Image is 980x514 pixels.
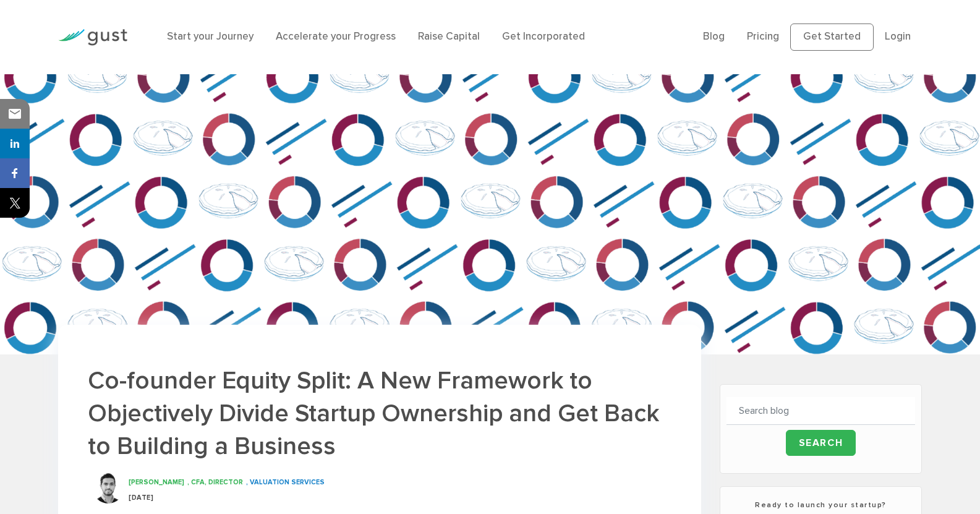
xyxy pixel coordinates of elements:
a: Raise Capital [418,30,480,43]
a: Get Started [790,24,874,51]
span: [DATE] [129,494,153,502]
img: Keyvan Firouzi [93,473,124,503]
a: Get Incorporated [502,30,585,43]
span: , VALUATION SERVICES [246,478,325,486]
a: Pricing [747,30,779,43]
span: , CFA, DIRECTOR [187,478,243,486]
a: Start your Journey [167,30,254,43]
h1: Co-founder Equity Split: A New Framework to Objectively Divide Startup Ownership and Get Back to ... [88,364,671,463]
a: Accelerate your Progress [276,30,396,43]
a: Login [885,30,911,43]
input: Search blog [726,397,915,425]
span: [PERSON_NAME] [129,478,184,486]
h3: Ready to launch your startup? [726,499,915,510]
a: Blog [703,30,725,43]
input: Search [786,430,856,456]
img: Gust Logo [58,29,127,46]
